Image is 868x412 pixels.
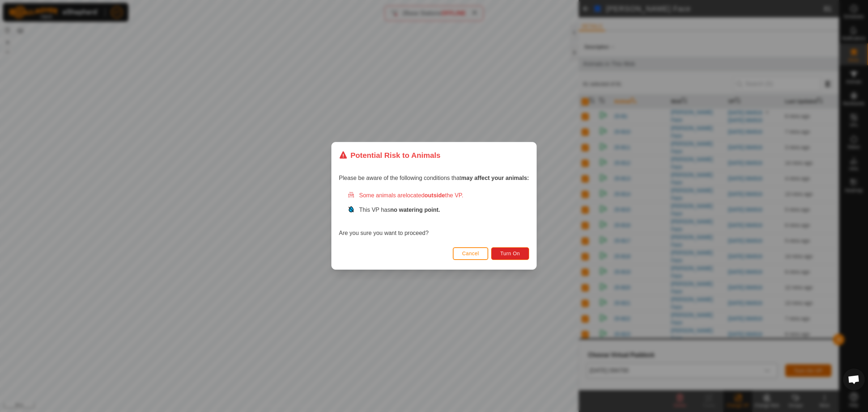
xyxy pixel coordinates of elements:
[390,207,440,213] strong: no watering point.
[461,175,529,181] strong: may affect your animals:
[453,247,489,260] button: Cancel
[501,251,520,257] span: Turn On
[492,247,529,260] button: Turn On
[462,251,479,257] span: Cancel
[843,369,865,390] div: Open chat
[339,150,441,161] div: Potential Risk to Animals
[348,192,529,200] div: Some animals are
[339,175,529,181] span: Please be aware of the following conditions that
[406,193,463,199] span: located the VP.
[425,193,445,199] strong: outside
[359,207,440,213] span: This VP has
[339,192,529,238] div: Are you sure you want to proceed?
